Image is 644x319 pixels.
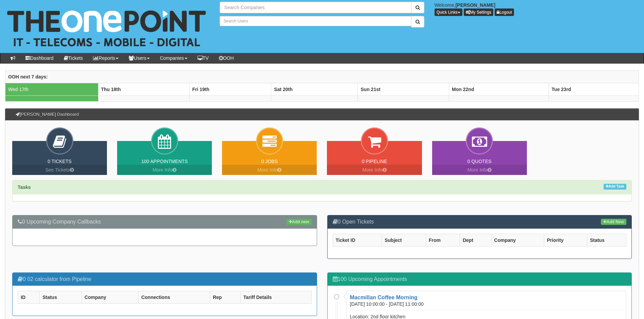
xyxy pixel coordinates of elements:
[327,165,422,175] a: More Info
[464,8,494,16] a: My Settings
[18,219,312,225] h3: 0 Upcoming Company Callbacks
[449,83,549,95] th: Mon 22nd
[456,2,495,8] b: [PERSON_NAME]
[261,159,278,164] a: 0 Jobs
[587,234,626,246] th: Status
[192,53,214,63] a: TV
[271,83,358,95] th: Sat 20th
[81,291,138,304] th: Company
[240,291,311,304] th: Tariff Details
[467,159,492,164] a: 0 Quotes
[210,291,240,304] th: Rep
[5,70,639,83] th: OOH next 7 days:
[139,291,210,304] th: Connections
[333,276,627,282] h3: 100 Upcoming Appointments
[117,165,212,175] a: More Info
[350,295,418,300] a: Macmillan Coffee Morning
[220,2,411,13] input: Search Companies
[435,8,462,16] button: Quick Links
[333,234,382,246] th: Ticket ID
[59,53,88,63] a: Tickets
[12,109,82,120] h3: [PERSON_NAME] Dashboard
[362,159,387,164] a: 0 Pipeline
[358,83,449,95] th: Sun 21st
[12,165,107,175] a: See Tickets
[604,184,626,190] a: Add Task
[222,165,317,175] a: More Info
[382,234,426,246] th: Subject
[48,159,72,164] a: 0 Tickets
[544,234,587,246] th: Priority
[20,53,59,63] a: Dashboard
[155,53,192,63] a: Companies
[40,291,82,304] th: Status
[333,219,627,225] h3: 0 Open Tickets
[426,234,460,246] th: From
[189,83,271,95] th: Fri 19th
[18,184,31,190] strong: Tasks
[18,276,312,282] h3: 0 02 calculator from Pipeline
[18,291,40,304] th: ID
[88,53,124,63] a: Reports
[287,219,311,225] a: Add new
[350,301,429,307] div: [DATE] 10:00:00 - [DATE] 11:00:00
[214,53,239,63] a: OOH
[460,234,491,246] th: Dept
[220,16,411,26] input: Search Users
[432,165,527,175] a: More Info
[495,8,514,16] a: Logout
[5,83,98,95] td: Wed 17th
[601,219,626,225] a: Add New
[429,2,644,16] div: Welcome,
[491,234,544,246] th: Company
[98,83,189,95] th: Thu 18th
[141,159,188,164] a: 100 Appointments
[124,53,155,63] a: Users
[549,83,639,95] th: Tue 23rd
